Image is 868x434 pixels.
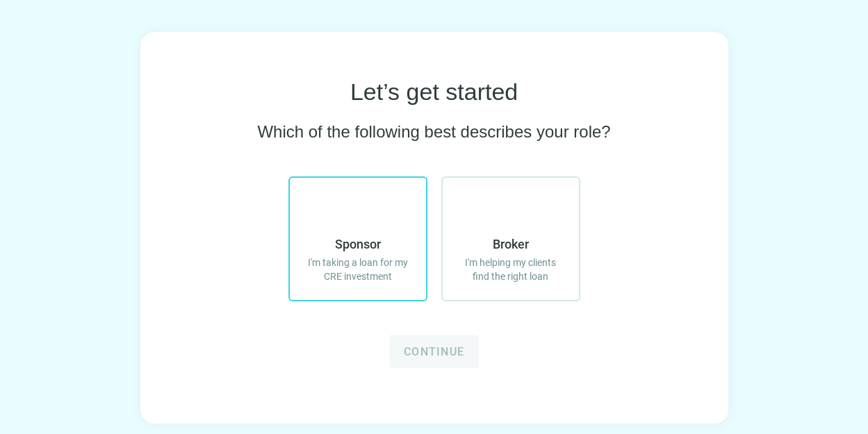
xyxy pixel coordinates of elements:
[457,256,565,283] span: I'm helping my clients find the right loan
[493,236,529,253] span: Broker
[389,335,479,368] button: Continue
[257,121,610,143] span: Which of the following best describes your role?
[350,76,518,107] span: Let’s get started
[304,256,412,283] span: I'm taking a loan for my CRE investment
[335,236,381,253] span: Sponsor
